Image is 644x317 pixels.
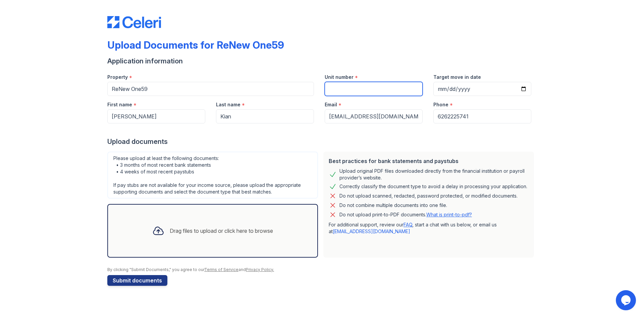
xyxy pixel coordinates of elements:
p: Do not upload print-to-PDF documents. [339,211,472,218]
label: Phone [433,101,448,108]
label: Target move in date [433,74,481,81]
div: Upload documents [107,137,537,146]
div: By clicking "Submit Documents," you agree to our and [107,267,537,272]
div: Do not combine multiple documents into one file. [339,201,447,209]
iframe: chat widget [616,290,637,310]
div: Do not upload scanned, redacted, password protected, or modified documents. [339,192,518,200]
label: Email [325,101,337,108]
label: Unit number [325,74,354,81]
a: What is print-to-pdf? [426,212,472,217]
div: Drag files to upload or click here to browse [170,227,273,235]
a: Terms of Service [204,267,238,272]
a: [EMAIL_ADDRESS][DOMAIN_NAME] [333,228,410,234]
button: Submit documents [107,275,167,286]
div: Correctly classify the document type to avoid a delay in processing your application. [339,182,527,191]
a: Privacy Policy. [246,267,274,272]
img: CE_Logo_Blue-a8612792a0a2168367f1c8372b55b34899dd931a85d93a1a3d3e32e68fde9ad4.png [107,16,161,28]
a: FAQ [404,222,412,227]
div: Application information [107,56,537,66]
p: For additional support, review our , start a chat with us below, or email us at [329,221,529,235]
label: Last name [216,101,240,108]
label: First name [107,101,132,108]
label: Property [107,74,128,81]
div: Best practices for bank statements and paystubs [329,157,529,165]
div: Upload original PDF files downloaded directly from the financial institution or payroll provider’... [339,168,529,181]
div: Upload Documents for ReNew One59 [107,39,284,51]
div: Please upload at least the following documents: • 3 months of most recent bank statements • 4 wee... [107,152,318,199]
